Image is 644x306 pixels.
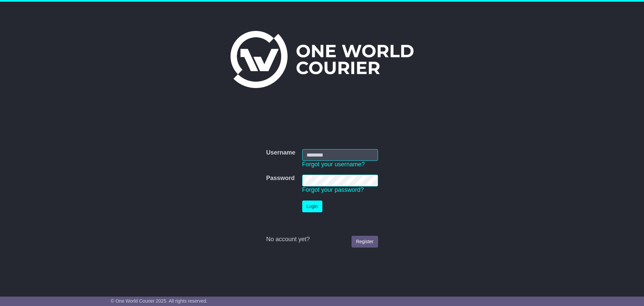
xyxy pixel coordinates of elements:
button: Login [302,201,322,212]
img: One World [230,31,414,88]
label: Username [266,149,295,157]
label: Password [266,175,294,182]
div: No account yet? [266,236,378,243]
span: © One World Courier 2025. All rights reserved. [111,298,208,304]
a: Register [352,236,378,248]
a: Forgot your password? [302,186,364,193]
a: Forgot your username? [302,161,365,168]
